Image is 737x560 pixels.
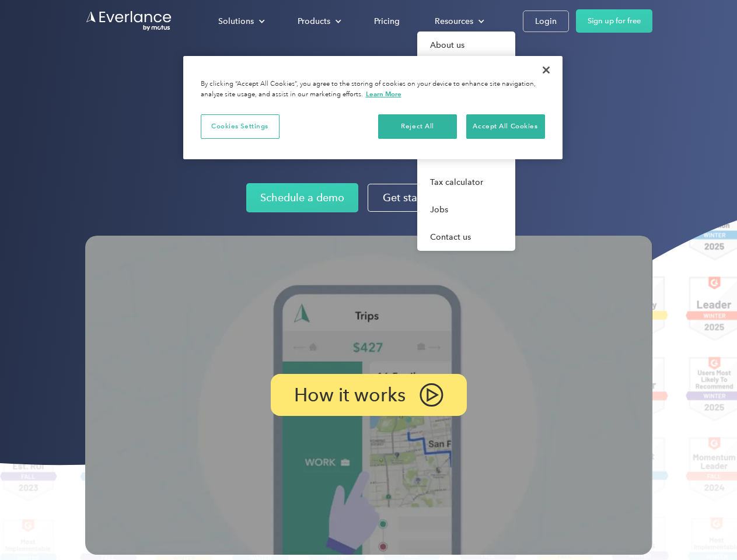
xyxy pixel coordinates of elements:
a: Contact us [417,223,515,251]
a: Schedule a demo [246,183,358,212]
a: Login [523,10,569,32]
div: Login [535,14,557,29]
a: Get started for free [368,184,491,212]
a: More information about your privacy, opens in a new tab [366,90,401,98]
button: Accept All Cookies [466,114,545,139]
nav: Resources [417,32,515,251]
div: Products [298,14,330,29]
a: Sign up for free [576,9,652,33]
div: Resources [423,11,494,32]
a: Jobs [417,196,515,223]
div: Resources [435,14,473,29]
div: Products [286,11,351,32]
button: Close [533,57,559,83]
a: Go to homepage [85,10,173,32]
a: About us [417,32,515,59]
div: Solutions [218,14,254,29]
div: Pricing [374,14,400,29]
a: Tax calculator [417,169,515,196]
p: How it works [294,388,406,402]
button: Cookies Settings [201,114,280,139]
button: Reject All [378,114,457,139]
div: Privacy [183,56,563,159]
input: Submit [86,69,145,94]
a: Pricing [362,11,411,32]
div: By clicking “Accept All Cookies”, you agree to the storing of cookies on your device to enhance s... [201,79,545,100]
div: Solutions [207,11,274,32]
div: Cookie banner [183,56,563,159]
